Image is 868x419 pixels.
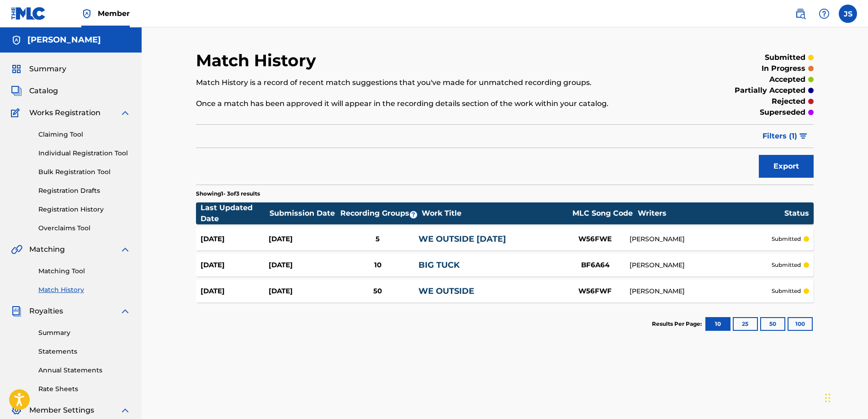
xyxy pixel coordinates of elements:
[757,125,814,148] button: Filters (1)
[825,384,831,412] div: Drag
[11,107,23,118] img: Works Registration
[38,130,131,139] a: Claiming Tool
[772,287,801,295] p: submitted
[29,107,101,118] span: Works Registration
[38,149,131,158] a: Individual Registration Tool
[791,5,810,23] a: Public Search
[38,285,131,295] a: Match History
[38,223,131,233] a: Overclaims Tool
[760,317,785,331] button: 50
[337,286,418,297] div: 50
[652,320,704,328] p: Results Per Page:
[38,347,131,356] a: Statements
[339,208,421,219] div: Recording Groups
[418,234,506,244] a: WE OUTSIDE [DATE]
[38,328,131,338] a: Summary
[762,63,805,74] p: in progress
[630,286,772,296] div: [PERSON_NAME]
[196,98,672,109] p: Once a match has been approved it will appear in the recording details section of the work within...
[11,306,22,317] img: Royalties
[38,384,131,394] a: Rate Sheets
[561,234,630,244] div: W56FWE
[772,96,805,107] p: rejected
[769,74,805,85] p: accepted
[269,234,337,244] div: [DATE]
[201,234,269,244] div: [DATE]
[29,64,66,74] span: Summary
[765,52,805,63] p: submitted
[410,211,417,218] span: ?
[735,85,805,96] p: partially accepted
[38,266,131,276] a: Matching Tool
[11,64,66,74] a: SummarySummary
[638,208,784,219] div: Writers
[11,405,22,416] img: Member Settings
[38,366,131,375] a: Annual Statements
[762,131,797,142] span: Filters ( 1 )
[11,35,22,46] img: Accounts
[38,167,131,177] a: Bulk Registration Tool
[819,8,830,19] img: help
[29,306,63,317] span: Royalties
[270,208,338,219] div: Submission Date
[98,8,130,19] span: Member
[842,272,868,350] iframe: Resource Center
[784,208,809,219] div: Status
[733,317,758,331] button: 25
[772,261,801,269] p: submitted
[196,190,260,198] p: Showing 1 - 3 of 3 results
[630,234,772,244] div: [PERSON_NAME]
[29,244,65,255] span: Matching
[120,244,131,255] img: expand
[630,260,772,270] div: [PERSON_NAME]
[201,260,269,270] div: [DATE]
[760,107,805,118] p: superseded
[11,64,22,74] img: Summary
[120,405,131,416] img: expand
[561,286,630,297] div: W56FWF
[337,260,418,270] div: 10
[772,235,801,243] p: submitted
[27,35,101,45] h5: Jonathan sipp
[201,286,269,297] div: [DATE]
[38,205,131,214] a: Registration History
[705,317,730,331] button: 10
[201,202,269,224] div: Last Updated Date
[337,234,418,244] div: 5
[839,5,857,23] div: User Menu
[418,286,474,296] a: WE OUTSIDE
[11,85,58,96] a: CatalogCatalog
[120,107,131,118] img: expand
[759,155,814,178] button: Export
[815,5,833,23] div: Help
[11,7,46,20] img: MLC Logo
[568,208,637,219] div: MLC Song Code
[120,306,131,317] img: expand
[418,260,460,270] a: BIG TUCK
[196,50,321,71] h2: Match History
[422,208,568,219] div: Work Title
[269,286,337,297] div: [DATE]
[11,85,22,96] img: Catalog
[788,317,813,331] button: 100
[269,260,337,270] div: [DATE]
[795,8,806,19] img: search
[29,85,58,96] span: Catalog
[799,133,807,139] img: filter
[561,260,630,270] div: BF6A64
[822,375,868,419] iframe: Chat Widget
[11,244,22,255] img: Matching
[29,405,94,416] span: Member Settings
[38,186,131,196] a: Registration Drafts
[196,77,672,88] p: Match History is a record of recent match suggestions that you've made for unmatched recording gr...
[81,8,92,19] img: Top Rightsholder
